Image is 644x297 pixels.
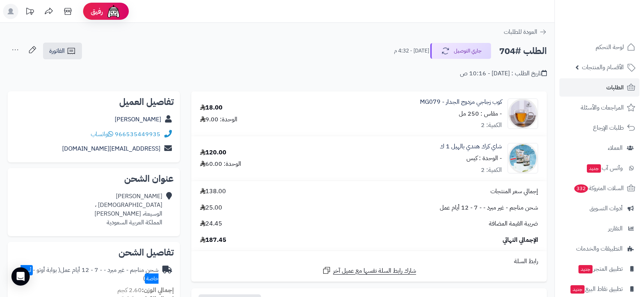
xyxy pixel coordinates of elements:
a: السلات المتروكة332 [559,179,639,197]
a: كوب زجاجي مزدوج الجدار - MG079 [420,98,502,106]
span: 138.00 [200,187,226,196]
span: شحن مناجم - غير مبرد - - 7 - 12 أيام عمل [440,203,538,212]
div: 120.00 [200,148,226,157]
span: طلبات الإرجاع [593,122,624,133]
span: 25.00 [200,203,222,212]
span: شارك رابط السلة نفسها مع عميل آخر [333,267,416,275]
img: 1722434422-82-90x90.gif [508,98,538,129]
div: [PERSON_NAME] [DEMOGRAPHIC_DATA] ، الوسيعة، [PERSON_NAME] المملكة العربية السعودية [95,192,162,227]
div: 18.00 [200,103,223,112]
button: جاري التوصيل [430,43,491,59]
span: الأقسام والمنتجات [582,62,624,73]
strong: إجمالي الوزن: [142,286,174,295]
div: الوحدة: 9.00 [200,115,237,124]
span: الفاتورة [49,46,65,56]
a: لوحة التحكم [559,38,639,56]
a: الطلبات [559,78,639,97]
small: 2.60 كجم [117,286,174,295]
span: ( بوابة أوتو - ) [21,265,159,283]
span: تطبيق المتجر [578,264,623,274]
a: شارك رابط السلة نفسها مع عميل آخر [322,266,416,275]
span: السلات المتروكة [574,183,624,194]
a: شاي كرك هندي بالهيل 1 ك [440,142,502,151]
a: أدوات التسويق [559,199,639,218]
small: [DATE] - 4:32 م [394,47,429,55]
a: العودة للطلبات [504,27,547,37]
a: واتساب [91,130,113,139]
span: تطبيق نقاط البيع [570,284,623,294]
span: جديد [578,265,593,273]
a: تحديثات المنصة [20,4,39,21]
div: شحن مناجم - غير مبرد - - 7 - 12 أيام عمل [14,266,159,283]
a: العملاء [559,139,639,157]
small: - مقاس : 250 مل [459,109,502,118]
div: الكمية: 2 [481,166,502,175]
span: 187.45 [200,236,226,245]
div: Open Intercom Messenger [11,267,30,286]
a: [EMAIL_ADDRESS][DOMAIN_NAME] [62,144,160,153]
span: أدوات التسويق [590,203,623,214]
a: وآتس آبجديد [559,159,639,177]
span: المراجعات والأسئلة [581,102,624,113]
span: العودة للطلبات [504,27,537,37]
a: [PERSON_NAME] [115,115,161,124]
div: تاريخ الطلب : [DATE] - 10:16 ص [460,69,547,78]
span: التطبيقات والخدمات [576,243,623,254]
img: ai-face.png [106,4,121,19]
h2: الطلب #704 [499,43,547,59]
span: الطلبات [606,82,624,93]
a: طلبات الإرجاع [559,119,639,137]
small: - الوحدة : كيس [466,154,502,163]
a: التقارير [559,219,639,238]
img: logo-2.png [592,16,637,32]
span: أسعار خاصة [21,265,159,284]
h2: عنوان الشحن [14,174,174,183]
span: رفيق [91,7,103,16]
span: إجمالي سعر المنتجات [490,187,538,196]
div: الكمية: 2 [481,121,502,130]
span: العملاء [608,143,623,153]
a: 966535449935 [115,130,160,139]
a: الفاتورة [43,43,82,59]
span: جديد [570,285,585,294]
span: جديد [587,164,601,173]
span: 332 [574,184,588,193]
a: تطبيق المتجرجديد [559,260,639,278]
h2: تفاصيل الشحن [14,248,174,257]
a: التطبيقات والخدمات [559,240,639,258]
span: الإجمالي النهائي [503,236,538,245]
a: المراجعات والأسئلة [559,98,639,117]
div: الوحدة: 60.00 [200,160,241,168]
span: لوحة التحكم [596,42,624,52]
div: رابط السلة [194,257,544,266]
img: 1735378284-1703022283-%D8%B4%D8%AA%D8%A7%D8%A1%20%D8%AF%D8%A7%D9%81%D8%A6%20%D9%85%D8%B9%20%D8%B4... [508,143,538,173]
span: ضريبة القيمة المضافة [489,219,538,228]
span: وآتس آب [586,163,623,173]
h2: تفاصيل العميل [14,97,174,106]
span: التقارير [608,223,623,234]
span: 24.45 [200,219,222,228]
